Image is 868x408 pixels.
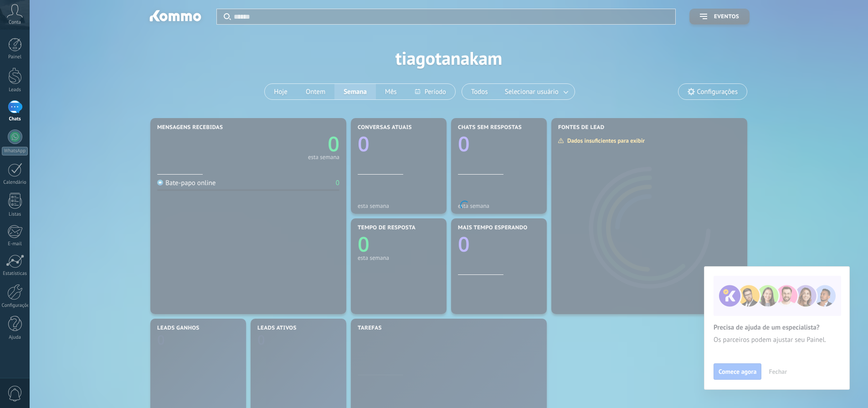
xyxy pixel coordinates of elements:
[2,116,28,122] div: Chats
[2,241,28,247] div: E-mail
[2,212,28,217] div: Listas
[9,20,21,26] span: Conta
[2,335,28,341] div: Ajuda
[2,54,28,60] div: Painel
[2,147,28,155] div: WhatsApp
[2,303,28,309] div: Configurações
[2,271,28,277] div: Estatísticas
[2,87,28,93] div: Leads
[2,180,28,186] div: Calendário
